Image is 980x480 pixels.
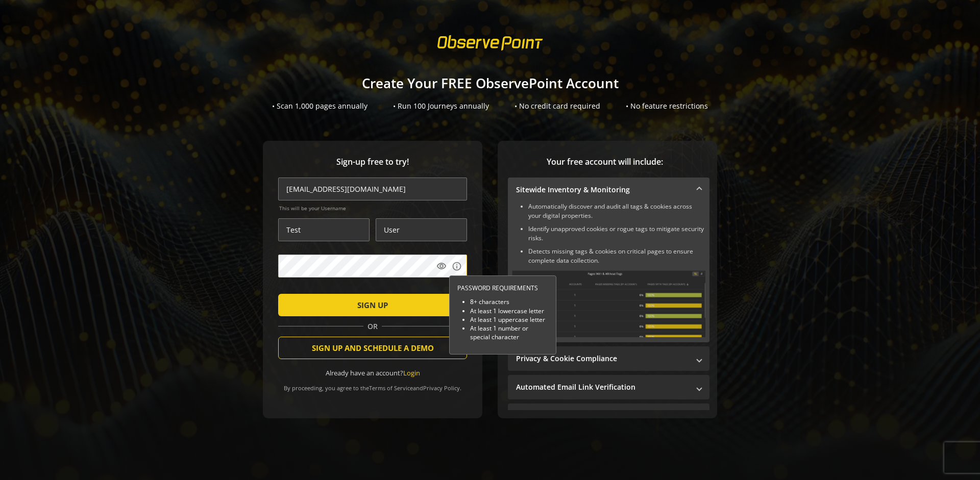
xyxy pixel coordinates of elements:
li: 8+ characters [470,297,548,306]
mat-expansion-panel-header: Sitewide Inventory & Monitoring [508,178,709,202]
a: Login [403,368,420,377]
div: • No feature restrictions [626,101,708,111]
mat-expansion-panel-header: Performance Monitoring with Web Vitals [508,403,709,428]
div: • No credit card required [514,101,600,111]
mat-panel-title: Privacy & Cookie Compliance [516,353,689,364]
div: • Scan 1,000 pages annually [272,101,367,111]
div: PASSWORD REQUIREMENTS [457,284,548,292]
span: Your free account will include: [508,156,702,168]
mat-icon: visibility [436,261,447,271]
mat-icon: info [452,261,462,271]
span: This will be your Username [279,205,467,212]
li: At least 1 uppercase letter [470,315,548,324]
a: Privacy Policy [423,384,460,392]
li: At least 1 lowercase letter [470,307,548,315]
mat-panel-title: Automated Email Link Verification [516,382,689,392]
a: Terms of Service [369,384,413,392]
span: SIGN UP [357,296,388,314]
span: SIGN UP AND SCHEDULE A DEMO [312,339,434,357]
img: Sitewide Inventory & Monitoring [512,270,705,337]
input: Email Address (name@work-email.com) * [278,178,467,200]
div: By proceeding, you agree to the and . [278,377,467,392]
input: Last Name * [376,218,467,241]
button: SIGN UP AND SCHEDULE A DEMO [278,337,467,359]
li: Identify unapproved cookies or rogue tags to mitigate security risks. [528,224,705,243]
mat-expansion-panel-header: Privacy & Cookie Compliance [508,346,709,371]
span: Sign-up free to try! [278,156,467,168]
li: Automatically discover and audit all tags & cookies across your digital properties. [528,202,705,220]
input: First Name * [278,218,370,241]
mat-panel-title: Sitewide Inventory & Monitoring [516,185,689,195]
li: Detects missing tags & cookies on critical pages to ensure complete data collection. [528,247,705,265]
mat-expansion-panel-header: Automated Email Link Verification [508,375,709,399]
div: Already have an account? [278,368,467,378]
span: OR [363,321,382,332]
li: At least 1 number or special character [470,324,548,341]
div: Sitewide Inventory & Monitoring [508,202,709,342]
div: • Run 100 Journeys annually [393,101,489,111]
button: SIGN UP [278,294,467,316]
